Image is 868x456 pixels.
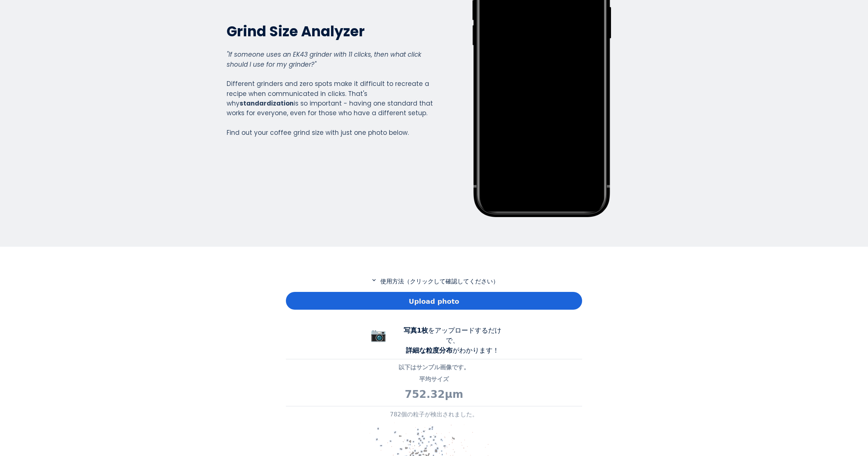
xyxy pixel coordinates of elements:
[286,387,582,402] p: 752.32μm
[286,375,582,384] p: 平均サイズ
[370,277,378,283] mat-icon: expand_more
[370,327,387,342] span: 📷
[409,296,459,306] span: Upload photo
[227,22,433,40] h2: Grind Size Analyzer
[286,277,582,286] p: 使用方法（クリックして確認してください）
[240,99,294,108] strong: standardization
[404,326,428,334] b: 写真1枚
[227,50,421,69] em: "If someone uses an EK43 grinder with 11 clicks, then what click should I use for my grinder?"
[227,50,433,137] div: Different grinders and zero spots make it difficult to recreate a recipe when communicated in cli...
[406,346,453,354] b: 詳細な粒度分布
[286,363,582,372] p: 以下はサンプル画像です。
[286,410,582,419] p: 782個の粒子が検出されました。
[397,325,508,355] div: をアップロードするだけで、 がわかります！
